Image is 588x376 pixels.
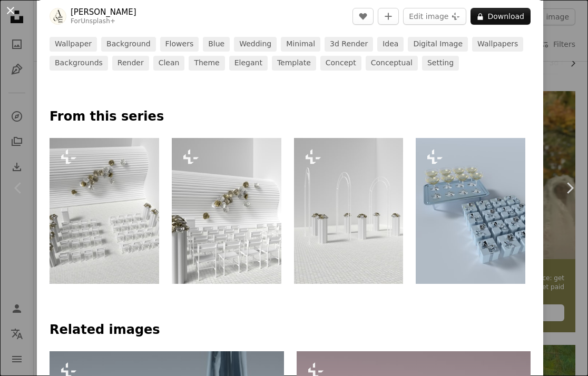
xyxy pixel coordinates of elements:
[101,37,156,52] a: background
[50,322,531,339] h4: Related images
[153,56,185,71] a: clean
[50,206,159,215] a: a group of white chairs sitting next to each other
[416,206,525,215] a: a tray of wine glasses sitting next to a tray of wine glasses
[378,8,399,25] button: Add to Collection
[172,138,281,284] img: a row of white chairs sitting next to each other
[160,37,199,52] a: flowers
[203,37,230,52] a: blue
[325,37,373,52] a: 3d render
[422,56,459,71] a: setting
[172,206,281,215] a: a row of white chairs sitting next to each other
[50,37,97,52] a: wallpaper
[272,56,316,71] a: template
[112,56,149,71] a: render
[281,37,320,52] a: minimal
[50,108,531,125] p: From this series
[50,56,108,71] a: backgrounds
[294,138,404,284] img: a group of white pillars sitting next to each other
[551,137,588,239] a: Next
[408,37,468,52] a: digital image
[352,8,374,25] button: Like
[416,138,525,284] img: a tray of wine glasses sitting next to a tray of wine glasses
[472,37,523,52] a: wallpapers
[366,56,418,71] a: conceptual
[471,8,531,25] button: Download
[403,8,466,25] button: Edit image
[189,56,224,71] a: theme
[234,37,277,52] a: wedding
[377,37,404,52] a: idea
[229,56,268,71] a: elegant
[71,7,136,17] a: [PERSON_NAME]
[320,56,361,71] a: concept
[81,17,115,25] a: Unsplash+
[50,138,159,284] img: a group of white chairs sitting next to each other
[50,8,66,25] img: Go to Allison Saeng's profile
[294,206,404,215] a: a group of white pillars sitting next to each other
[71,17,136,26] div: For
